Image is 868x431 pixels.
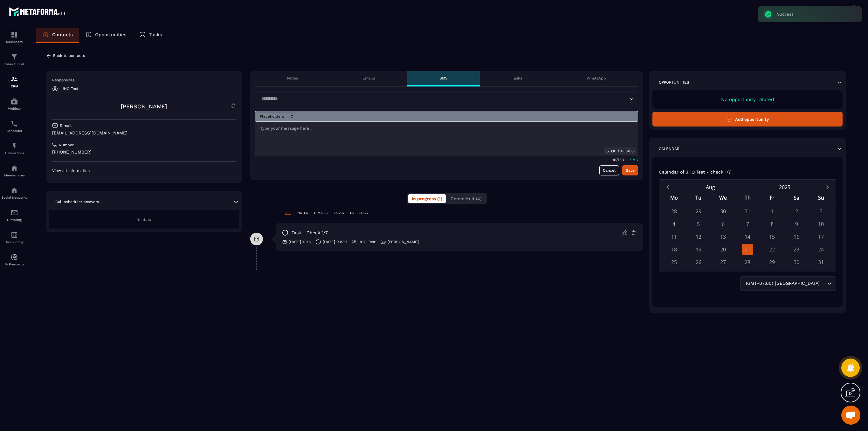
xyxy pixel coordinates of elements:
[59,142,74,147] p: Number
[668,231,679,242] div: 11
[362,76,375,81] p: Emails
[52,78,236,83] p: Responsible
[285,211,291,215] p: ALL
[9,6,66,17] img: logo
[742,257,753,268] div: 28
[744,280,821,287] span: (GMT+07:00) [GEOGRAPHIC_DATA]
[292,230,328,236] p: task - check 1/7
[693,257,704,268] div: 26
[822,183,833,191] button: Next month
[668,257,679,268] div: 25
[662,193,833,268] div: Calendar wrapper
[52,32,73,38] p: Contacts
[742,231,753,242] div: 14
[334,211,344,215] p: TASKS
[652,112,843,127] button: Add opportunity
[604,147,636,154] div: STOP au 36105
[10,31,18,38] img: formation
[693,218,704,229] div: 5
[2,240,27,244] p: Accounting
[618,158,624,162] p: 153
[816,244,827,255] div: 24
[809,193,833,204] div: Su
[2,40,27,44] p: Dashboard
[816,206,827,217] div: 3
[718,206,729,217] div: 30
[686,193,711,204] div: Tu
[673,181,747,193] button: Open months overlay
[121,103,167,110] a: [PERSON_NAME]
[52,168,236,173] p: View all information
[693,206,704,217] div: 29
[2,182,27,204] a: social-networksocial-networkSocial Networks
[821,280,826,287] input: Search for option
[662,193,686,204] div: Mo
[2,93,27,115] a: automationsautomationsWebinar
[668,206,679,217] div: 28
[2,160,27,182] a: automationsautomationsMember area
[662,206,833,268] div: Calendar days
[791,244,802,255] div: 23
[742,244,753,255] div: 21
[693,231,704,242] div: 12
[742,206,753,217] div: 31
[10,231,18,239] img: accountant
[760,193,784,204] div: Fr
[10,53,18,61] img: formation
[10,209,18,216] img: email
[2,85,27,88] p: CRM
[2,204,27,226] a: emailemailE-mailing
[627,158,638,162] p: 1 SMS
[512,76,522,81] p: Tasks
[2,226,27,249] a: accountantaccountantAccounting
[10,98,18,105] img: automations
[587,76,606,81] p: WhatsApp
[439,76,448,81] p: SMS
[259,95,628,102] input: Search for option
[718,218,729,229] div: 6
[693,244,704,255] div: 19
[10,120,18,127] img: scheduler
[10,187,18,194] img: social-network
[612,158,618,162] p: 16/
[659,80,689,85] p: Opportunities
[816,231,827,242] div: 17
[2,137,27,160] a: automationsautomationsAutomations
[2,151,27,155] p: Automations
[2,218,27,222] p: E-mailing
[95,32,127,38] p: Opportunities
[52,149,236,155] p: [PHONE_NUMBER]
[53,53,85,58] p: Back to contacts
[767,218,778,229] div: 8
[2,26,27,48] a: formationformationDashboard
[149,32,162,38] p: Tasks
[451,196,482,201] span: Completed (4)
[791,206,802,217] div: 2
[2,129,27,133] p: Scheduler
[742,218,753,229] div: 7
[136,217,151,222] span: No data
[816,218,827,229] div: 10
[791,257,802,268] div: 30
[2,174,27,177] p: Member area
[36,28,79,43] a: Contacts
[718,244,729,255] div: 20
[767,206,778,217] div: 1
[816,257,827,268] div: 31
[323,239,347,244] p: [DATE] 00:30
[2,263,27,266] p: IA Prospects
[767,231,778,242] div: 15
[2,115,27,137] a: schedulerschedulerScheduler
[133,28,169,43] a: Tasks
[412,196,442,201] span: In progress (1)
[298,211,308,215] p: NOTES
[662,183,673,191] button: Previous month
[2,48,27,71] a: formationformationSales Funnel
[711,193,735,204] div: We
[791,218,802,229] div: 9
[2,62,27,66] p: Sales Funnel
[289,239,311,244] p: [DATE] 11:16
[52,130,236,136] p: [EMAIL_ADDRESS][DOMAIN_NAME]
[359,239,375,244] p: JHO Test
[668,218,679,229] div: 4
